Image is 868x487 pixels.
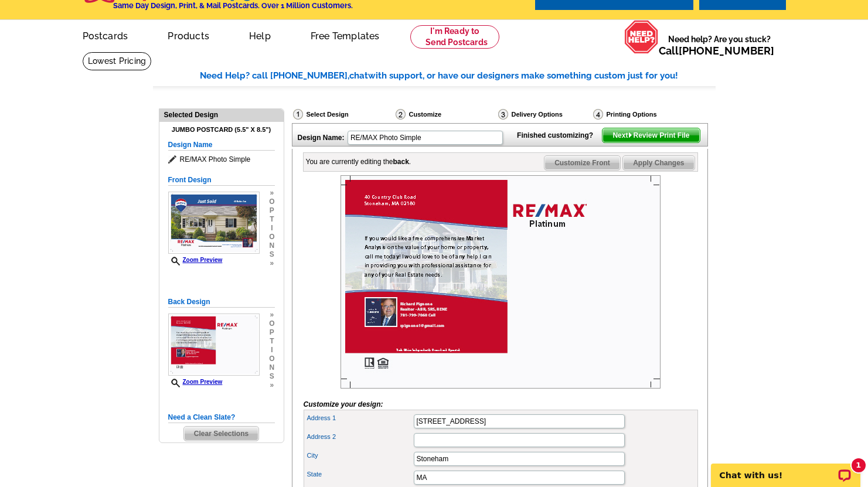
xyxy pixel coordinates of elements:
[200,69,716,83] div: Need Help? call [PHONE_NUMBER], with support, or have our designers make something custom just fo...
[307,413,413,423] label: Address 1
[168,314,260,376] img: Z18898051_00001_2.jpg
[269,372,274,381] span: s
[341,175,661,389] img: Z18898051_00001_2.jpg
[623,156,694,170] span: Apply Changes
[168,126,275,134] h4: Jumbo Postcard (5.5" x 8.5")
[394,108,497,123] div: Customize
[349,70,368,81] span: chat
[159,109,284,120] div: Selected Design
[269,328,274,337] span: p
[168,412,275,423] h5: Need a Clean Slate?
[307,451,413,461] label: City
[293,109,303,120] img: Select Design
[307,469,413,479] label: State
[497,108,592,120] div: Delivery Options
[269,250,274,259] span: s
[269,363,274,372] span: n
[168,297,275,308] h5: Back Design
[603,128,699,142] span: Next Review Print File
[292,108,394,123] div: Select Design
[628,132,633,138] img: button-next-arrow-white.png
[168,257,223,263] a: Zoom Preview
[269,241,274,250] span: n
[64,21,147,49] a: Postcards
[304,400,383,408] i: Customize your design:
[624,20,659,54] img: help
[269,346,274,355] span: i
[269,381,274,390] span: »
[269,233,274,241] span: o
[269,319,274,328] span: o
[396,109,406,120] img: Customize
[292,21,399,49] a: Free Templates
[168,379,223,385] a: Zoom Preview
[659,33,780,57] span: Need help? Are you stuck?
[269,189,274,197] span: »
[269,224,274,233] span: i
[498,109,508,120] img: Delivery Options
[593,109,603,120] img: Printing Options & Summary
[544,156,620,170] span: Customize Front
[269,215,274,224] span: t
[113,1,353,10] h4: Same Day Design, Print, & Mail Postcards. Over 1 Million Customers.
[168,192,260,254] img: Z18898051_00001_1.jpg
[230,21,290,49] a: Help
[269,259,274,268] span: »
[307,432,413,442] label: Address 2
[703,450,868,487] iframe: LiveChat chat widget
[269,311,274,319] span: »
[393,158,409,166] b: back
[659,45,774,57] span: Call
[269,337,274,346] span: t
[298,134,345,142] strong: Design Name:
[168,139,275,151] h5: Design Name
[269,206,274,215] span: p
[168,154,275,165] span: RE/MAX Photo Simple
[679,45,774,57] a: [PHONE_NUMBER]
[306,156,411,167] div: You are currently editing the .
[592,108,696,120] div: Printing Options
[184,427,258,441] span: Clear Selections
[269,197,274,206] span: o
[168,175,275,186] h5: Front Design
[269,355,274,363] span: o
[149,21,228,49] a: Products
[517,131,600,139] strong: Finished customizing?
